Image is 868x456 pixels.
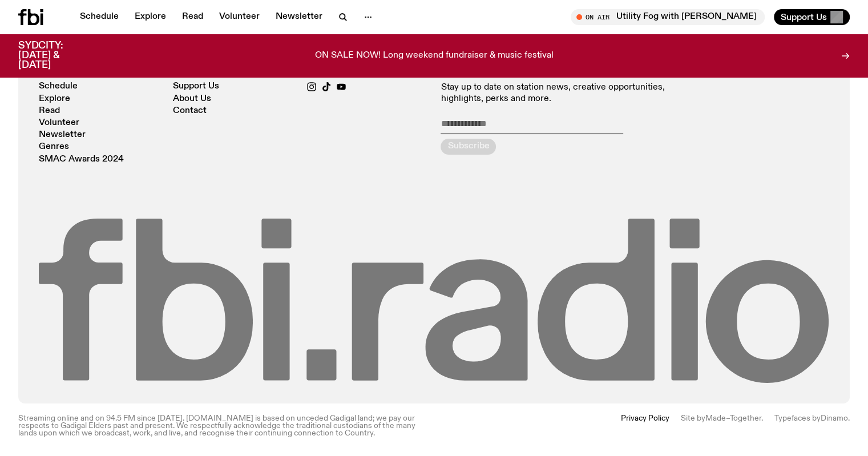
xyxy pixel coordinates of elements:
[175,9,210,25] a: Read
[774,414,821,422] span: Typefaces by
[73,9,126,25] a: Schedule
[681,414,705,422] span: Site by
[441,139,496,155] button: Subscribe
[705,414,761,422] a: Made–Together
[18,41,91,70] h3: SYDCITY: [DATE] & [DATE]
[39,131,86,139] a: Newsletter
[315,51,554,61] p: ON SALE NOW! Long weekend fundraiser & music festival
[821,414,848,422] a: Dinamo
[173,107,207,115] a: Contact
[39,119,79,127] a: Volunteer
[18,415,427,438] p: Streaming online and on 94.5 FM since [DATE]. [DOMAIN_NAME] is based on unceded Gadigal land; we ...
[441,82,695,104] p: Stay up to date on station news, creative opportunities, highlights, perks and more.
[173,95,211,103] a: About Us
[571,9,765,25] button: On AirUtility Fog with [PERSON_NAME]
[269,9,329,25] a: Newsletter
[781,12,827,22] span: Support Us
[39,107,60,115] a: Read
[774,9,850,25] button: Support Us
[761,414,763,422] span: .
[173,82,219,91] a: Support Us
[39,143,69,151] a: Genres
[128,9,173,25] a: Explore
[848,414,850,422] span: .
[212,9,267,25] a: Volunteer
[621,415,669,438] a: Privacy Policy
[39,95,70,103] a: Explore
[39,155,124,164] a: SMAC Awards 2024
[39,82,78,91] a: Schedule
